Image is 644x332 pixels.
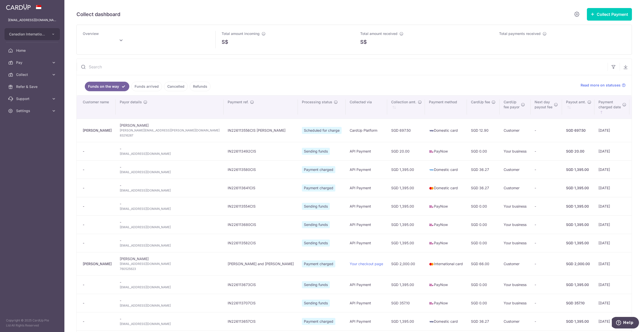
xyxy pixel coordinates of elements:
td: - [116,197,224,215]
span: Payment charged [302,184,335,192]
td: [DATE] [594,252,629,275]
td: [PERSON_NAME] and [PERSON_NAME] [224,252,298,275]
th: Paymentcharged date : activate to sort column ascending [594,96,629,119]
td: Your business [500,294,531,312]
td: SGD 357.10 [387,294,425,312]
span: Pay [16,60,49,65]
td: - [531,197,562,215]
td: API Payment [346,294,387,312]
img: paynow-md-4fe65508ce96feda548756c5ee0e473c78d4820b8ea51387c6e4ad89e58a5e61.png [429,149,434,154]
th: CardUpfee payor [500,96,531,119]
td: API Payment [346,215,387,234]
img: paynow-md-4fe65508ce96feda548756c5ee0e473c78d4820b8ea51387c6e4ad89e58a5e61.png [429,241,434,246]
div: - [83,301,112,306]
td: SGD 66.00 [467,252,500,275]
span: Help [11,4,22,8]
th: Collected via [346,96,387,119]
td: API Payment [346,197,387,215]
img: visa-sm-192604c4577d2d35970c8ed26b86981c2741ebd56154ab54ad91a526f0f24972.png [429,319,434,324]
th: Payor details [116,96,224,119]
td: PayNow [425,142,467,160]
div: SGD 697.50 [566,128,590,133]
td: - [531,294,562,312]
td: PayNow [425,197,467,215]
td: Customer [500,119,531,142]
td: Domestic card [425,119,467,142]
span: [EMAIL_ADDRESS][DOMAIN_NAME] [120,170,220,175]
td: IN226113556CIS [PERSON_NAME] [224,119,298,142]
td: SGD 20.00 [387,142,425,160]
span: Payor details [120,100,142,105]
td: Domestic card [425,160,467,179]
span: Payment charged [302,260,335,267]
td: Domestic card [425,312,467,330]
td: - [531,142,562,160]
td: SGD 2,000.00 [387,252,425,275]
img: paynow-md-4fe65508ce96feda548756c5ee0e473c78d4820b8ea51387c6e4ad89e58a5e61.png [429,222,434,227]
td: SGD 1,395.00 [387,179,425,197]
h5: Collect dashboard [76,10,120,18]
img: paynow-md-4fe65508ce96feda548756c5ee0e473c78d4820b8ea51387c6e4ad89e58a5e61.png [429,282,434,288]
span: Total amount incoming [222,31,260,36]
td: IN226113554CIS [224,197,298,215]
td: [PERSON_NAME] [116,119,224,142]
td: Customer [500,179,531,197]
div: - [83,282,112,287]
td: Your business [500,275,531,294]
td: PayNow [425,234,467,252]
td: IN226113673CIS [224,275,298,294]
img: CardUp [6,4,31,10]
td: Your business [500,234,531,252]
td: Your business [500,142,531,160]
span: Home [16,48,49,53]
th: Customer name [77,96,116,119]
td: SGD 36.27 [467,160,500,179]
span: 760525623 [120,266,220,271]
span: Sending funds [302,148,330,155]
a: Funds arrived [131,82,162,91]
td: Your business [500,197,531,215]
th: Payment method [425,96,467,119]
span: Sending funds [302,281,330,288]
td: - [116,294,224,312]
td: PayNow [425,294,467,312]
span: Next day payout fee [535,100,552,110]
td: - [116,234,224,252]
div: SGD 1,395.00 [566,241,590,246]
td: - [531,119,562,142]
td: SGD 1,395.00 [387,197,425,215]
td: [DATE] [594,294,629,312]
span: [EMAIL_ADDRESS][DOMAIN_NAME] [120,321,220,326]
span: Sending funds [302,300,330,307]
div: SGD 1,395.00 [566,222,590,227]
a: Refunds [190,82,211,91]
span: CardUp fee [471,100,490,105]
td: SGD 0.00 [467,234,500,252]
td: SGD 0.00 [467,197,500,215]
span: Total payments received [499,31,541,36]
td: SGD 36.27 [467,179,500,197]
td: [DATE] [594,197,629,215]
span: Sending funds [302,240,330,247]
td: [DATE] [594,275,629,294]
td: [DATE] [594,179,629,197]
img: visa-sm-192604c4577d2d35970c8ed26b86981c2741ebd56154ab54ad91a526f0f24972.png [429,128,434,133]
td: SGD 0.00 [467,275,500,294]
td: - [531,252,562,275]
td: - [116,179,224,197]
div: - [83,167,112,172]
a: Your checkout page [350,262,383,266]
td: Customer [500,160,531,179]
div: SGD 1,395.00 [566,282,590,287]
td: Customer [500,252,531,275]
td: API Payment [346,179,387,197]
td: - [116,215,224,234]
td: SGD 1,395.00 [387,160,425,179]
span: S$ [360,38,367,46]
th: CardUp fee [467,96,500,119]
img: mastercard-sm-87a3fd1e0bddd137fecb07648320f44c262e2538e7db6024463105ddbc961eb2.png [429,262,434,267]
div: - [83,319,112,324]
td: SGD 1,395.00 [387,275,425,294]
td: - [531,275,562,294]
